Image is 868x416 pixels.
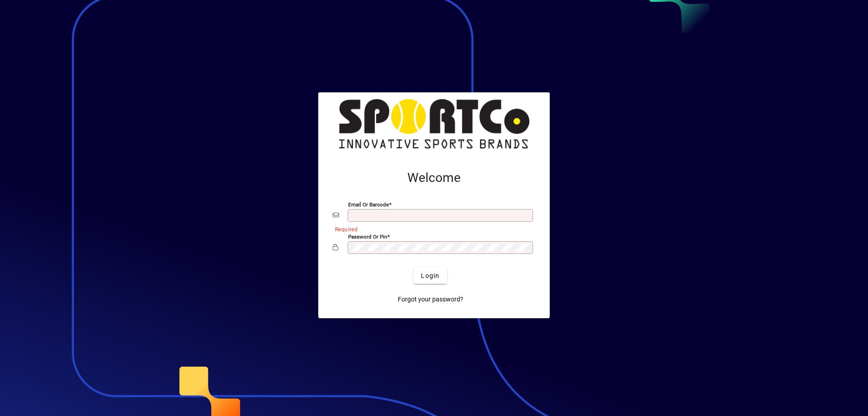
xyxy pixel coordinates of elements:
[333,170,535,186] h2: Welcome
[348,234,387,240] mat-label: Password or Pin
[414,268,447,284] button: Login
[421,271,439,281] span: Login
[348,201,389,208] mat-label: Email or Barcode
[394,291,467,307] a: Forgot your password?
[335,224,528,234] mat-error: Required
[398,295,463,304] span: Forgot your password?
